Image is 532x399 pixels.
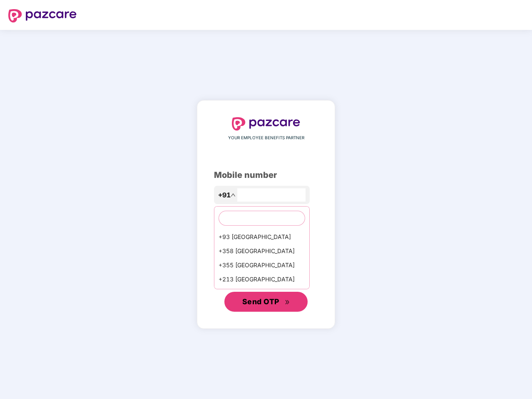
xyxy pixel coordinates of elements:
div: +355 [GEOGRAPHIC_DATA] [214,258,309,272]
span: YOUR EMPLOYEE BENEFITS PARTNER [228,135,304,141]
div: +358 [GEOGRAPHIC_DATA] [214,244,309,258]
img: logo [8,9,77,22]
img: logo [232,117,300,131]
div: Mobile number [214,169,318,182]
span: Send OTP [242,297,279,306]
span: double-right [285,300,290,305]
button: Send OTPdouble-right [224,292,308,312]
span: up [231,192,236,197]
div: +1684 AmericanSamoa [214,286,309,300]
div: +213 [GEOGRAPHIC_DATA] [214,272,309,286]
div: +93 [GEOGRAPHIC_DATA] [214,230,309,244]
span: +91 [218,190,231,200]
